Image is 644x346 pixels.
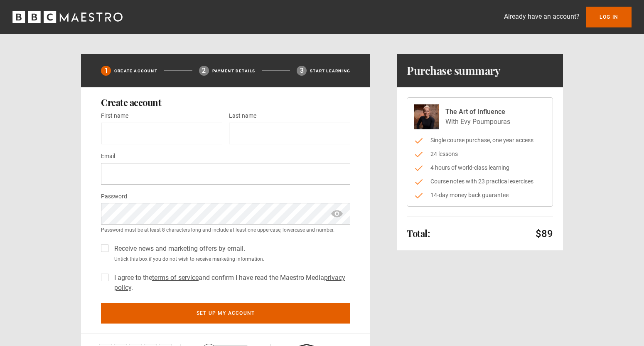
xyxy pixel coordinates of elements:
[12,11,123,23] svg: BBC Maestro
[407,64,500,77] h1: Purchase summary
[152,274,199,282] a: terms of service
[111,273,350,293] label: I agree to the and confirm I have read the Maestro Media .
[111,255,350,263] small: Untick this box if you do not wish to receive marketing information.
[414,191,546,200] li: 14-day money back guarantee
[111,244,245,254] label: Receive news and marketing offers by email.
[229,111,256,121] label: Last name
[445,117,510,127] p: With Evy Poumpouras
[212,68,256,74] p: Payment details
[101,66,111,76] div: 1
[536,227,553,240] p: $89
[330,203,344,225] span: show password
[101,192,127,202] label: Password
[199,66,209,76] div: 2
[101,226,350,234] small: Password must be at least 8 characters long and include at least one uppercase, lowercase and num...
[101,97,350,107] h2: Create account
[310,68,350,74] p: Start learning
[414,150,546,158] li: 24 lessons
[101,303,350,324] button: Set up my account
[407,228,430,238] h2: Total:
[445,107,510,117] p: The Art of Influence
[414,136,546,145] li: Single course purchase, one year access
[414,177,546,186] li: Course notes with 23 practical exercises
[297,66,307,76] div: 3
[114,68,157,74] p: Create Account
[504,12,580,22] p: Already have an account?
[101,111,128,121] label: First name
[414,163,546,172] li: 4 hours of world-class learning
[586,7,632,27] a: Log In
[101,151,115,161] label: Email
